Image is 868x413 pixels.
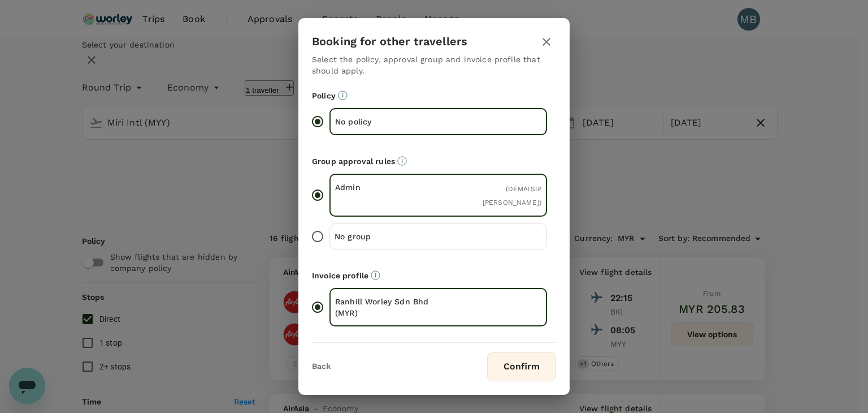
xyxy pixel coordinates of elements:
[312,90,556,101] p: Policy
[397,156,407,166] svg: Default approvers or custom approval rules (if available) are based on the user group.
[335,116,439,127] p: No policy
[335,231,439,242] p: No group
[312,270,556,281] p: Invoice profile
[371,270,380,280] svg: The payment currency and company information are based on the selected invoice profile.
[312,54,556,76] p: Select the policy, approval group and invoice profile that should apply.
[312,156,556,167] p: Group approval rules
[312,35,467,48] h3: Booking for other travellers
[487,352,556,381] button: Confirm
[483,185,541,206] span: ( DEMAISIP [PERSON_NAME] )
[335,182,439,193] p: Admin
[335,296,439,319] p: Ranhill Worley Sdn Bhd (MYR)
[312,362,331,371] button: Back
[338,91,348,100] svg: Booking restrictions are based on the selected travel policy.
